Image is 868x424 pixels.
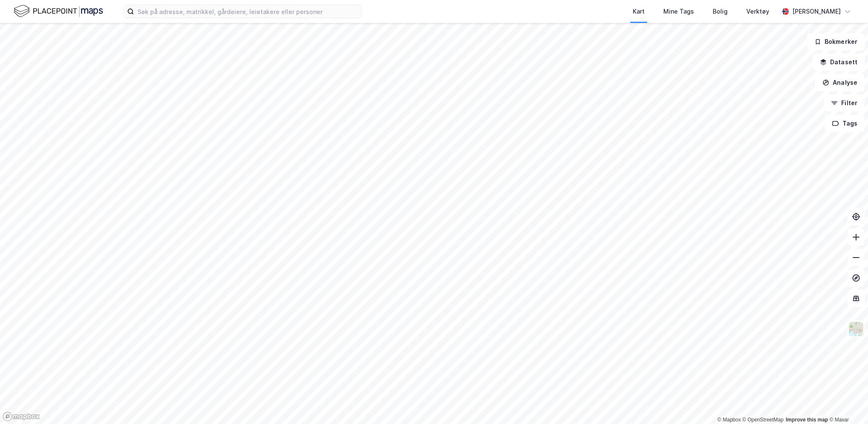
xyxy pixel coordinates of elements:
[633,6,645,17] div: Kart
[824,95,865,112] button: Filter
[717,417,741,423] a: Mapbox
[815,74,865,91] button: Analyse
[742,417,784,423] a: OpenStreetMap
[807,33,865,50] button: Bokmerker
[792,6,841,17] div: [PERSON_NAME]
[3,412,40,421] a: Mapbox homepage
[825,115,865,132] button: Tags
[825,383,868,424] div: Kontrollprogram for chat
[663,6,694,17] div: Mine Tags
[825,383,868,424] iframe: Chat Widget
[786,417,828,423] a: Improve this map
[813,54,865,71] button: Datasett
[713,6,728,17] div: Bolig
[848,321,864,337] img: Z
[134,5,361,18] input: Søk på adresse, matrikkel, gårdeiere, leietakere eller personer
[746,6,769,17] div: Verktøy
[14,4,103,19] img: logo.f888ab2527a4732fd821a326f86c7f29.svg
